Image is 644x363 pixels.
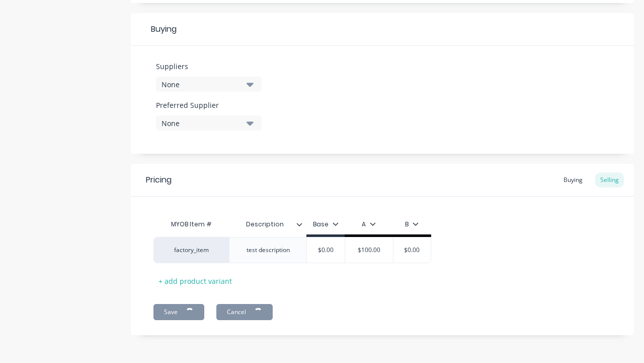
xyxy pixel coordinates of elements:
div: None [162,118,242,129]
div: MYOB Item # [153,214,229,234]
div: A [362,220,376,229]
button: Save [153,304,204,320]
div: $0.00 [387,237,437,263]
div: B [405,220,419,229]
div: test description [238,244,298,257]
button: None [156,77,262,92]
button: None [156,115,262,131]
div: Description [229,214,306,234]
div: Description [229,212,300,237]
button: Cancel [216,304,273,320]
div: Base [313,220,339,229]
div: factory_item [164,246,219,255]
div: $0.00 [301,237,351,263]
div: factory_itemtest description$0.00$100.00$0.00 [153,237,431,263]
div: Buying [558,172,588,188]
div: None [162,79,242,90]
div: Selling [595,172,624,188]
div: $100.00 [344,237,394,263]
div: + add product variant [153,273,237,289]
div: Pricing [146,174,172,186]
label: Suppliers [156,61,262,72]
label: Preferred Supplier [156,100,262,110]
div: Buying [131,13,634,46]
